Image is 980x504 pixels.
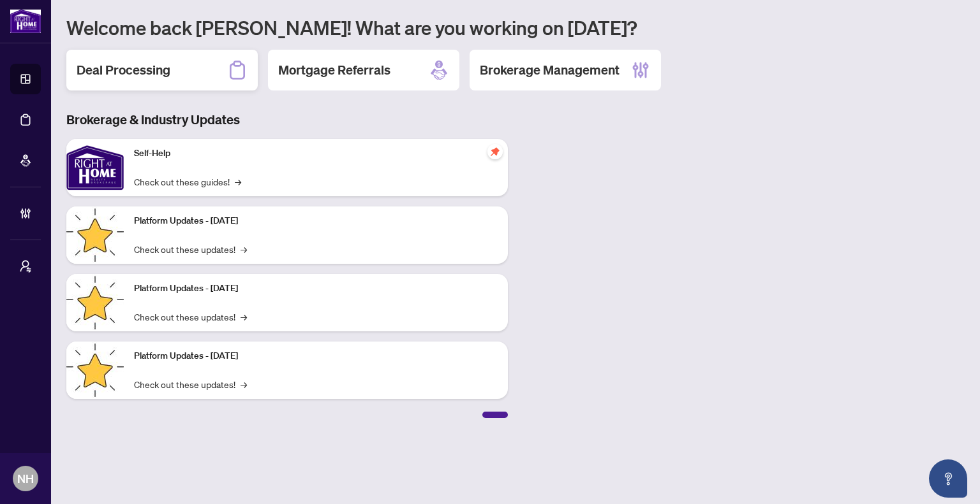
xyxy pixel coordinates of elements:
h3: Brokerage & Industry Updates [66,111,508,129]
a: Check out these updates!→ [134,242,247,256]
p: Platform Updates - [DATE] [134,282,498,296]
a: Check out these updates!→ [134,310,247,324]
h1: Welcome back [PERSON_NAME]! What are you working on [DATE]? [66,15,965,40]
img: Platform Updates - July 21, 2025 [66,206,124,264]
p: Platform Updates - [DATE] [134,349,498,363]
img: Platform Updates - June 23, 2025 [66,342,124,399]
span: → [241,310,247,324]
span: NH [17,470,34,487]
span: → [241,242,247,256]
span: → [235,175,241,189]
a: Check out these guides!→ [134,175,241,189]
img: Self-Help [66,139,124,196]
p: Platform Updates - [DATE] [134,214,498,228]
a: Check out these updates!→ [134,377,247,391]
h2: Brokerage Management [480,61,620,79]
span: pushpin [487,144,503,159]
p: Self-Help [134,147,498,161]
button: Open asap [929,459,967,498]
span: user-switch [19,260,32,273]
img: Platform Updates - July 8, 2025 [66,274,124,331]
span: → [241,377,247,391]
h2: Deal Processing [77,61,170,79]
h2: Mortgage Referrals [278,61,390,79]
img: logo [10,10,41,33]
